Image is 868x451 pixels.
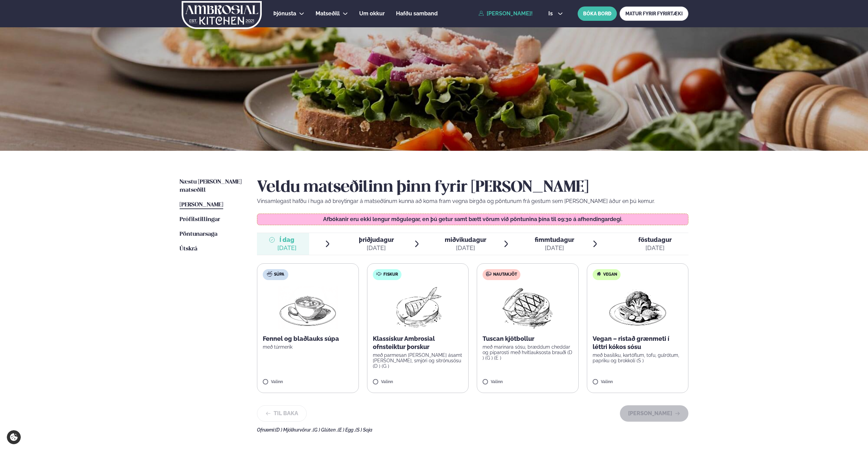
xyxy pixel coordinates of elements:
[264,217,682,222] p: Afbókanir eru ekki lengur mögulegar, en þú getur samt bætt vörum við pöntunina þína til 09:30 á a...
[359,10,385,17] span: Um okkur
[275,427,313,433] span: (D ) Mjólkurvörur ,
[180,216,220,224] a: Prófílstillingar
[274,272,284,277] span: Súpa
[313,427,338,433] span: (G ) Glúten ,
[387,286,448,329] img: Fish.png
[620,405,688,422] button: [PERSON_NAME]
[180,201,223,209] a: [PERSON_NAME]
[273,10,296,17] span: Þjónusta
[486,271,491,277] img: beef.svg
[277,236,296,244] span: Í dag
[180,178,243,194] a: Næstu [PERSON_NAME] matseðill
[620,6,688,21] a: MATUR FYRIR FYRIRTÆKI
[7,430,21,444] a: Cookie settings
[638,244,672,252] div: [DATE]
[596,271,601,277] img: Vegan.svg
[278,286,338,329] img: Soup.png
[316,10,340,18] a: Matseðill
[180,230,217,238] a: Pöntunarsaga
[535,236,574,243] span: fimmtudagur
[603,272,617,277] span: Vegan
[355,427,372,433] span: (S ) Soja
[180,179,242,193] span: Næstu [PERSON_NAME] matseðill
[535,244,574,252] div: [DATE]
[263,335,353,343] p: Fennel og blaðlauks súpa
[180,231,217,237] span: Pöntunarsaga
[483,344,573,361] p: með marinara sósu, bræddum cheddar og piparosti með hvítlauksosta brauði (D ) (G ) (E )
[376,271,382,277] img: fish.svg
[263,344,353,350] p: með túrmerik
[493,272,517,277] span: Nautakjöt
[483,335,573,343] p: Tuscan kjötbollur
[180,246,197,252] span: Útskrá
[338,427,355,433] span: (E ) Egg ,
[180,217,220,222] span: Prófílstillingar
[373,335,463,351] p: Klassískur Ambrosial ofnsteiktur þorskur
[181,1,262,29] img: logo
[257,178,688,197] h2: Veldu matseðilinn þinn fyrir [PERSON_NAME]
[396,10,438,18] a: Hafðu samband
[548,11,555,16] span: is
[445,244,486,252] div: [DATE]
[273,10,296,18] a: Þjónusta
[445,236,486,243] span: miðvikudagur
[180,202,223,208] span: [PERSON_NAME]
[543,11,568,16] button: is
[373,352,463,369] p: með parmesan [PERSON_NAME] ásamt [PERSON_NAME], smjöri og sítrónusósu (D ) (G )
[638,236,672,243] span: föstudagur
[498,286,558,329] img: Beef-Meat.png
[257,405,307,422] button: Til baka
[180,245,197,253] a: Útskrá
[277,244,296,252] div: [DATE]
[267,271,272,277] img: soup.svg
[359,236,394,243] span: þriðjudagur
[396,10,438,17] span: Hafðu samband
[608,286,668,329] img: Vegan.png
[593,335,683,351] p: Vegan – ristað grænmeti í léttri kókos sósu
[359,10,385,18] a: Um okkur
[316,10,340,17] span: Matseðill
[257,197,688,205] p: Vinsamlegast hafðu í huga að breytingar á matseðlinum kunna að koma fram vegna birgða og pöntunum...
[478,11,533,17] a: [PERSON_NAME]!
[578,6,617,21] button: BÓKA BORÐ
[593,352,683,363] p: með basilíku, kartöflum, tofu, gulrótum, papriku og brokkolí (S )
[359,244,394,252] div: [DATE]
[257,427,688,433] div: Ofnæmi:
[383,272,398,277] span: Fiskur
